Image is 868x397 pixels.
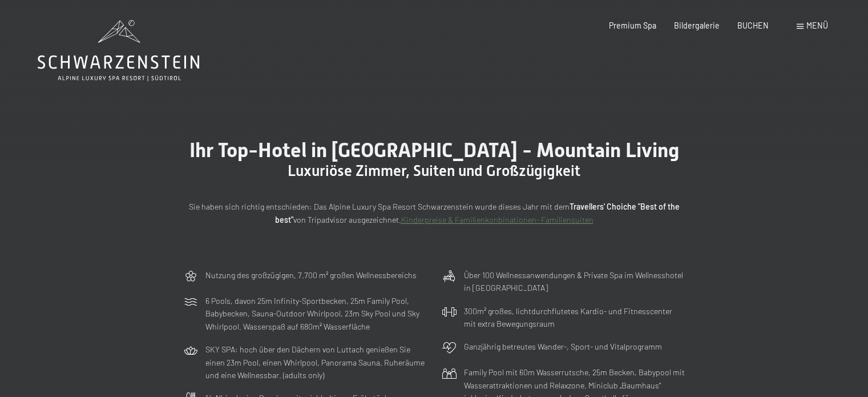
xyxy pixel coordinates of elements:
p: 300m² großes, lichtdurchflutetes Kardio- und Fitnesscenter mit extra Bewegungsraum [464,305,685,331]
a: BUCHEN [737,21,769,30]
p: SKY SPA: hoch über den Dächern von Luttach genießen Sie einen 23m Pool, einen Whirlpool, Panorama... [205,343,427,382]
span: Luxuriöse Zimmer, Suiten und Großzügigkeit [288,162,580,179]
p: Sie haben sich richtig entschieden: Das Alpine Luxury Spa Resort Schwarzenstein wurde dieses Jahr... [183,200,685,226]
a: Kinderpreise & Familienkonbinationen- Familiensuiten [401,215,594,224]
a: Premium Spa [609,21,656,30]
p: Über 100 Wellnessanwendungen & Private Spa im Wellnesshotel in [GEOGRAPHIC_DATA] [464,269,685,295]
p: Nutzung des großzügigen, 7.700 m² großen Wellnessbereichs [205,269,417,282]
span: Menü [806,21,828,30]
strong: Travellers' Choiche "Best of the best" [275,202,680,224]
p: Ganzjährig betreutes Wander-, Sport- und Vitalprogramm [464,340,662,354]
span: Ihr Top-Hotel in [GEOGRAPHIC_DATA] - Mountain Living [189,138,679,162]
a: Bildergalerie [674,21,720,30]
p: 6 Pools, davon 25m Infinity-Sportbecken, 25m Family Pool, Babybecken, Sauna-Outdoor Whirlpool, 23... [205,295,427,334]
